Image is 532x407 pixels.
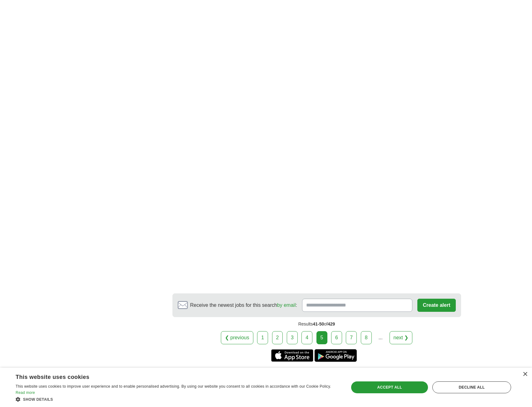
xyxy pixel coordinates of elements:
[16,390,35,395] a: Read more, opens a new window
[374,331,387,344] div: ...
[331,331,342,344] a: 6
[417,299,455,312] button: Create alert
[271,349,313,362] a: Get the iPhone app
[313,321,324,326] span: 41-50
[16,371,323,381] div: This website uses cookies
[16,384,331,389] span: This website uses cookies to improve user experience and to enable personalised advertising. By u...
[16,396,339,402] div: Show details
[277,302,296,308] a: by email
[523,372,527,377] div: Close
[328,321,335,326] span: 429
[287,331,298,344] a: 3
[23,397,53,402] span: Show details
[432,381,511,393] div: Decline all
[346,331,357,344] a: 7
[190,302,297,309] span: Receive the newest jobs for this search :
[221,331,253,344] a: ❮ previous
[272,331,283,344] a: 2
[257,331,268,344] a: 1
[316,331,327,344] div: 5
[172,317,461,331] div: Results of
[351,381,428,393] div: Accept all
[390,331,413,344] a: next ❯
[315,349,357,362] a: Get the Android app
[301,331,312,344] a: 4
[361,331,372,344] a: 8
